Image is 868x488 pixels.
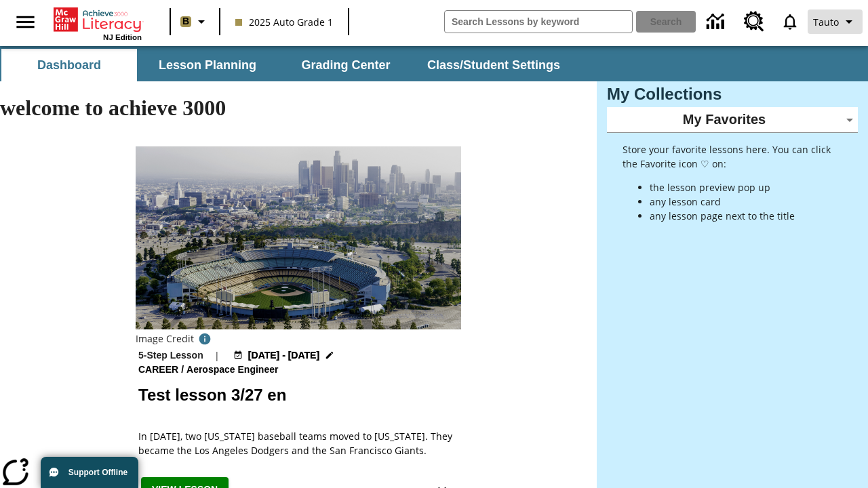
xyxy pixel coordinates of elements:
[5,2,45,42] button: Open side menu
[813,15,839,29] span: Tauto
[182,13,189,30] span: B
[698,3,736,41] a: Data Center
[175,9,215,34] button: Boost Class color is light brown. Change class color
[181,364,184,375] span: /
[214,348,220,363] span: |
[138,383,458,407] h2: Test lesson 3/27 en
[54,5,142,41] div: Home
[54,6,142,33] a: Home
[772,4,808,39] a: Notifications
[607,107,858,133] div: My Favorites
[194,329,216,348] button: Image credit: David Sucsy/E+/Getty Images
[138,363,181,378] span: Career
[278,49,414,81] button: Grading Center
[650,180,832,195] li: the lesson preview pop up
[1,49,137,81] button: Dashboard
[138,429,458,457] div: In [DATE], two [US_STATE] baseball teams moved to [US_STATE]. They became the Los Angeles Dodgers...
[416,49,571,81] button: Class/Student Settings
[138,429,458,457] span: In 1958, two New York baseball teams moved to California. They became the Los Angeles Dodgers and...
[650,195,832,209] li: any lesson card
[808,9,863,34] button: Profile/Settings
[103,33,142,41] span: NJ Edition
[41,457,138,488] button: Support Offline
[650,209,832,223] li: any lesson page next to the title
[186,363,281,378] span: Aerospace Engineer
[136,332,194,346] p: Image Credit
[235,15,333,29] span: 2025 Auto Grade 1
[623,142,832,171] p: Store your favorite lessons here. You can click the Favorite icon ♡ on:
[248,348,319,363] span: [DATE] - [DATE]
[736,3,772,40] a: Resource Center, Will open in new tab
[607,85,858,104] h3: My Collections
[136,146,461,329] img: Dodgers stadium.
[445,11,632,33] input: search field
[138,348,203,363] p: 5-Step Lesson
[68,468,127,477] span: Support Offline
[140,49,275,81] button: Lesson Planning
[231,348,338,363] button: Aug 18 - Aug 18 Choose Dates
